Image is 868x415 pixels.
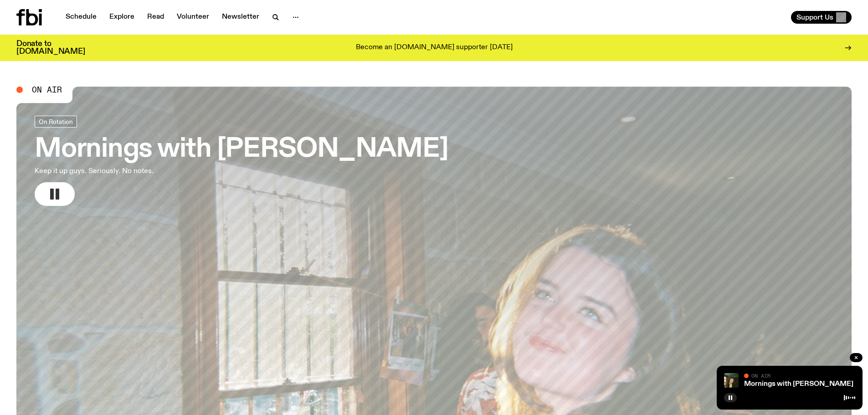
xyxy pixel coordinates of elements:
[35,166,268,177] p: Keep it up guys. Seriously. No notes.
[724,373,739,388] img: Freya smiles coyly as she poses for the image.
[744,380,853,388] a: Mornings with [PERSON_NAME]
[142,11,169,24] a: Read
[216,11,265,24] a: Newsletter
[791,11,852,24] button: Support Us
[16,40,85,56] h3: Donate to [DOMAIN_NAME]
[171,11,215,24] a: Volunteer
[796,13,833,21] span: Support Us
[60,11,102,24] a: Schedule
[39,118,73,125] span: On Rotation
[35,116,77,128] a: On Rotation
[751,373,770,379] span: On Air
[35,116,448,206] a: Mornings with [PERSON_NAME]Keep it up guys. Seriously. No notes.
[35,137,448,162] h3: Mornings with [PERSON_NAME]
[356,44,513,52] p: Become an [DOMAIN_NAME] supporter [DATE]
[32,86,62,94] span: On Air
[104,11,140,24] a: Explore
